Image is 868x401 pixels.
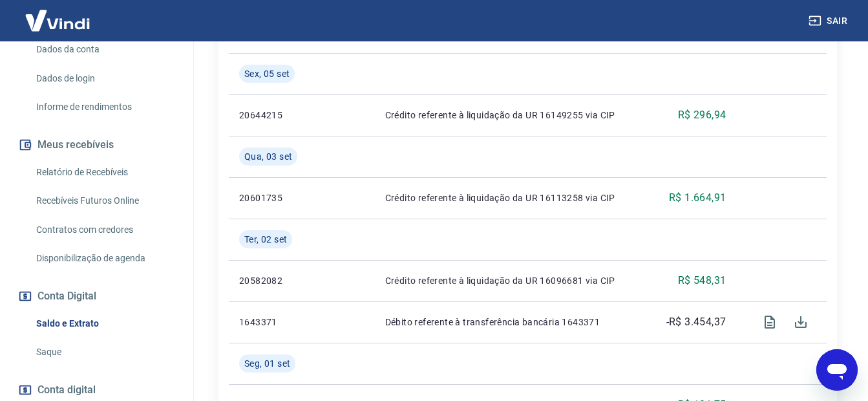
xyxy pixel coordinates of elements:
[31,217,178,243] a: Contratos com credores
[37,381,96,399] span: Conta digital
[385,316,639,329] p: Débito referente à transferência bancária 1643371
[669,190,726,206] p: R$ 1.664,91
[754,307,785,338] span: Visualizar
[31,36,178,63] a: Dados da conta
[785,307,816,338] span: Download
[244,233,287,246] span: Ter, 02 set
[385,109,639,122] p: Crédito referente à liquidação da UR 16149255 via CIP
[678,107,726,123] p: R$ 296,94
[385,191,639,204] p: Crédito referente à liquidação da UR 16113258 via CIP
[31,339,178,365] a: Saque
[239,274,308,287] p: 20582082
[16,282,178,310] button: Conta Digital
[31,159,178,186] a: Relatório de Recebíveis
[666,314,726,330] p: -R$ 3.454,37
[239,316,308,329] p: 1643371
[816,349,858,391] iframe: Botão para abrir a janela de mensagens
[806,9,852,33] button: Sair
[31,188,178,214] a: Recebíveis Futuros Online
[31,310,178,337] a: Saldo e Extrato
[31,94,178,120] a: Informe de rendimentos
[678,273,726,288] p: R$ 548,31
[244,67,290,80] span: Sex, 05 set
[31,65,178,92] a: Dados de login
[16,1,100,40] img: Vindi
[31,245,178,272] a: Disponibilização de agenda
[244,150,292,163] span: Qua, 03 set
[244,357,290,370] span: Seg, 01 set
[239,109,308,122] p: 20644215
[239,191,308,204] p: 20601735
[16,131,178,159] button: Meus recebíveis
[385,274,639,287] p: Crédito referente à liquidação da UR 16096681 via CIP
